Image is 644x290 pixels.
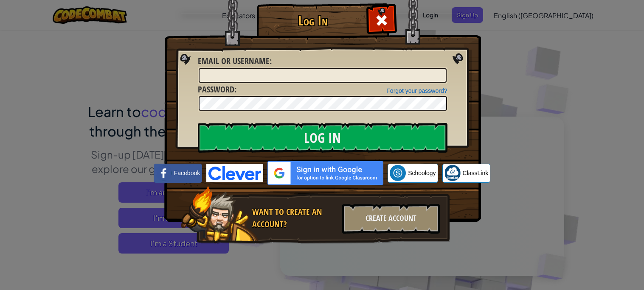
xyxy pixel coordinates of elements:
[252,206,337,230] div: Want to create an account?
[198,84,236,96] label: :
[198,55,270,67] span: Email or Username
[259,13,367,28] h1: Log In
[198,84,234,95] span: Password
[156,165,172,181] img: facebook_small.png
[463,169,489,177] span: ClassLink
[390,165,406,181] img: schoology.png
[198,55,272,67] label: :
[386,87,447,94] a: Forgot your password?
[408,169,436,177] span: Schoology
[342,204,440,234] div: Create Account
[198,123,447,153] input: Log In
[267,161,383,185] img: gplus_sso_button2.svg
[174,169,200,177] span: Facebook
[206,164,263,182] img: clever-logo-blue.png
[444,165,461,181] img: classlink-logo-small.png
